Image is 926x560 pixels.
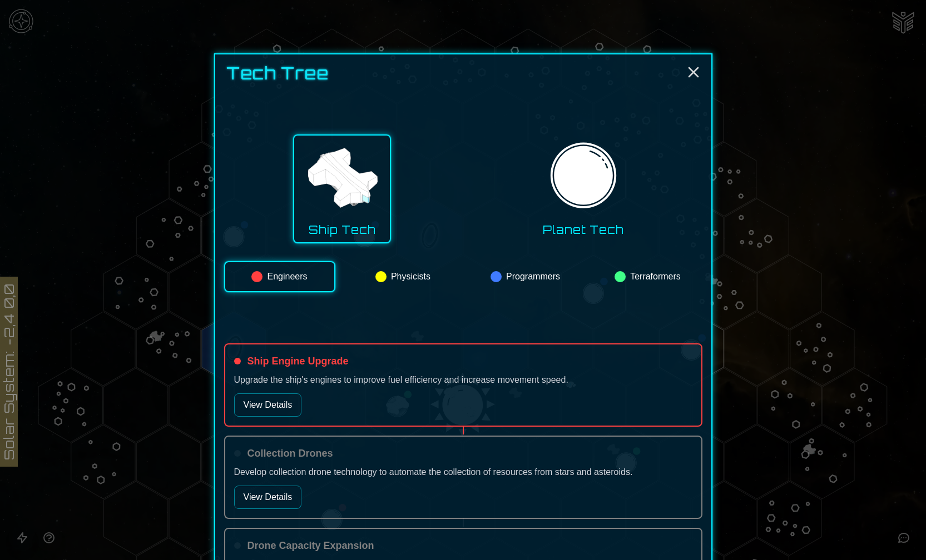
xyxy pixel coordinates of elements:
div: Tech Tree [226,63,702,90]
button: Close [685,63,702,81]
button: Planet Tech [534,136,633,242]
img: Planet [544,140,622,218]
button: Engineers [224,261,335,292]
button: Programmers [471,261,580,292]
button: Terraformers [593,261,702,292]
button: View Details [234,486,302,509]
p: Upgrade the ship's engines to improve fuel efficiency and increase movement speed. [234,373,692,387]
button: View Details [234,393,302,417]
h4: Ship Engine Upgrade [247,353,349,369]
img: Ship [303,140,381,218]
h4: Collection Drones [247,446,333,461]
h4: Drone Capacity Expansion [247,538,374,553]
button: Physicists [349,261,458,292]
p: Develop collection drone technology to automate the collection of resources from stars and astero... [234,466,692,479]
button: Ship Tech [293,134,391,243]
